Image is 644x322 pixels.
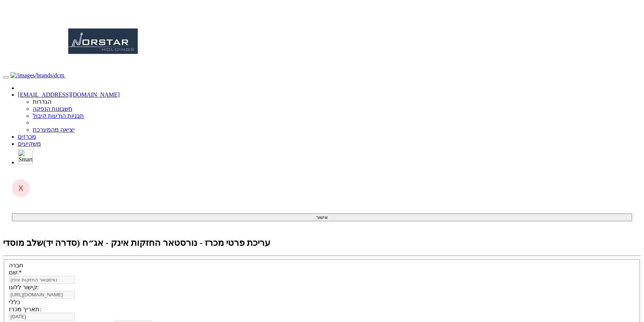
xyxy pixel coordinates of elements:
a: [EMAIL_ADDRESS][DOMAIN_NAME] [18,91,120,98]
img: SmartBull Logo [18,149,33,164]
span: X [18,184,23,193]
button: אישור [12,213,632,221]
a: יציאה מהמערכת [33,126,75,133]
a: תבניות הודעות קיבול [33,113,84,119]
label: חברה [9,262,23,268]
label: שם: [9,269,22,276]
a: חשבונות הנפקה [33,106,72,112]
label: קישור ללוגו: [9,284,39,290]
span: שלב מוסדי [3,238,43,248]
img: Auction Logo [66,3,140,77]
a: משקיעים [18,141,41,147]
label: תאריך מכרז: [9,306,41,312]
label: כללי [9,299,20,305]
img: /images/brands/dcm [10,72,64,79]
h2: עריכת פרטי מכרז - נורסטאר החזקות אינק - אג״ח (סדרה יד) [3,238,641,248]
li: הגדרות [33,98,641,105]
a: מכרזים [18,133,36,140]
